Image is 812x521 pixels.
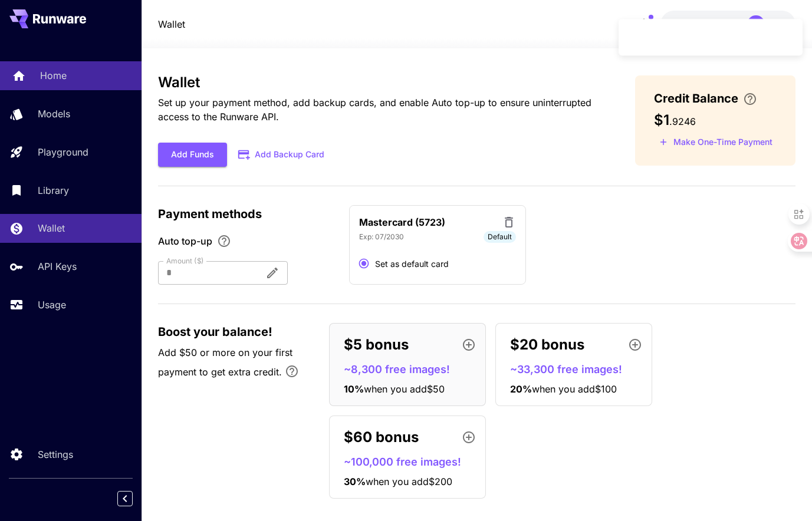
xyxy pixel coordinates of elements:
p: Settings [38,447,73,461]
button: Bonus applies only to your first payment, up to 30% on the first $1,000. [280,360,304,383]
p: $5 bonus [344,334,409,355]
span: when you add $50 [364,383,445,395]
p: API Keys [38,259,77,273]
span: Default [484,232,516,242]
p: $60 bonus [344,427,419,448]
span: Set as default card [375,258,449,270]
span: when you add $200 [366,476,452,487]
button: Add Backup Card [227,143,337,166]
p: ~100,000 free images! [344,454,481,470]
p: Library [38,183,69,197]
span: Add $50 or more on your first payment to get extra credit. [158,347,292,378]
div: Collapse sidebar [126,488,142,509]
p: Playground [38,145,88,159]
button: Make a one-time, non-recurring payment [654,133,778,151]
button: Collapse sidebar [117,491,133,506]
div: $1.9246 [672,18,738,31]
p: Exp: 07/2030 [359,232,404,242]
span: when you add $100 [532,383,617,395]
span: 10 % [344,383,364,395]
span: . 9246 [669,116,696,127]
p: Models [38,107,70,121]
div: HN [747,15,765,33]
p: Set up your payment method, add backup cards, and enable Auto top-up to ensure uninterrupted acce... [158,95,597,124]
p: Mastercard (5723) [359,215,445,229]
button: Enter your card details and choose an Auto top-up amount to avoid service interruptions. We'll au... [738,92,762,106]
p: $20 bonus [510,334,584,355]
span: $1 [654,111,669,128]
h3: Wallet [158,74,597,91]
span: 30 % [344,476,366,487]
p: Wallet [38,221,65,235]
p: ~8,300 free images! [344,361,481,377]
span: Credit Balance [654,90,738,107]
p: Home [40,68,67,83]
span: 20 % [510,383,532,395]
a: Wallet [158,17,185,31]
p: ~33,300 free images! [510,361,647,377]
span: Boost your balance! [158,323,272,341]
nav: breadcrumb [158,17,185,31]
p: Usage [38,298,66,312]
